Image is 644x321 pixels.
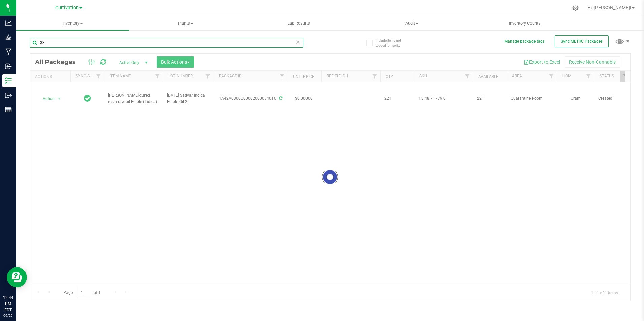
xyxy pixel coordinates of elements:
[130,20,242,26] span: Plants
[5,20,12,26] inline-svg: Analytics
[296,38,300,46] span: Clear
[376,38,409,48] span: Include items not tagged for facility
[356,20,468,26] span: Audit
[55,5,79,11] span: Cultivation
[5,63,12,70] inline-svg: Inbound
[278,20,319,26] span: Lab Results
[242,16,355,30] a: Lab Results
[7,267,27,287] iframe: Resource center
[468,16,581,30] a: Inventory Counts
[5,77,12,84] inline-svg: Inventory
[500,20,550,26] span: Inventory Counts
[587,5,631,10] span: Hi, [PERSON_NAME]!
[5,92,12,99] inline-svg: Outbound
[355,16,469,30] a: Audit
[5,34,12,41] inline-svg: Grow
[3,295,13,313] p: 12:44 PM EDT
[504,39,545,44] button: Manage package tags
[3,313,13,318] p: 09/29
[561,39,603,44] span: Sync METRC Packages
[16,20,129,26] span: Inventory
[5,48,12,55] inline-svg: Manufacturing
[129,16,243,30] a: Plants
[16,16,129,30] a: Inventory
[30,38,303,48] input: Search Package ID, Item Name, SKU, Lot or Part Number...
[555,35,609,47] button: Sync METRC Packages
[5,106,12,113] inline-svg: Reports
[571,5,580,11] div: Manage settings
